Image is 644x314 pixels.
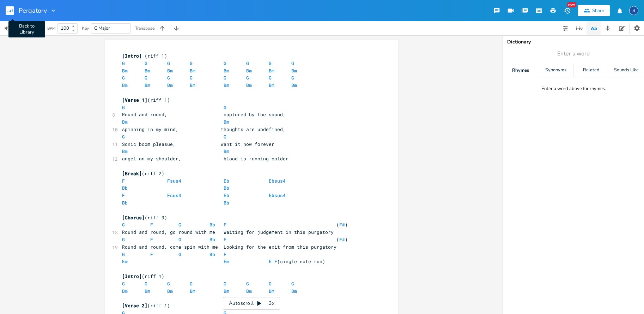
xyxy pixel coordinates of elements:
[122,170,164,177] span: (riff 2)
[94,25,110,31] span: G Major
[291,280,294,287] span: G
[538,63,573,77] div: Synonyms
[122,104,125,111] span: G
[224,67,229,74] span: Bm
[209,251,215,257] span: Bb
[291,67,297,74] span: Bm
[150,236,153,243] span: F
[224,178,229,184] span: Eb
[167,60,170,66] span: G
[122,214,167,221] span: (riff 3)
[6,2,20,19] button: Back to Library
[145,75,147,81] span: G
[122,148,128,154] span: Bm
[122,258,128,265] span: Em
[122,155,288,162] span: angel on my shoulder, blood is running colder
[190,75,193,81] span: G
[82,26,89,30] div: Key
[190,67,195,74] span: Bm
[269,60,272,66] span: G
[269,67,274,74] span: Bm
[122,280,125,287] span: G
[135,26,154,30] div: Transpose
[224,148,229,154] span: Bm
[224,134,226,140] span: G
[190,82,195,88] span: Bm
[122,119,128,125] span: Bm
[224,251,226,257] span: F
[122,258,325,265] span: (single note run)
[224,119,229,125] span: Bm
[269,258,272,265] span: E
[224,221,226,228] span: F
[209,236,215,243] span: Bb
[122,236,348,243] span: ( )
[122,170,142,177] span: [Break]
[269,82,274,88] span: Bm
[224,185,229,191] span: Bb
[122,244,336,250] span: Round and round, come spin with me Looking for the exit from this purgatory
[224,82,229,88] span: Bm
[274,258,277,265] span: F
[145,288,150,294] span: Bm
[541,86,606,92] div: Enter a word above for rhymes.
[122,97,147,103] span: [Verse 1]
[167,178,181,184] span: Fsus4
[122,67,128,74] span: Bm
[167,82,173,88] span: Bm
[122,302,147,309] span: [Verse 2]
[122,53,167,59] span: (riff 1)
[122,82,128,88] span: Bm
[122,60,125,66] span: G
[209,221,215,228] span: Bb
[224,60,226,66] span: G
[178,221,181,228] span: G
[167,280,170,287] span: G
[246,82,252,88] span: Bm
[178,251,181,257] span: G
[246,288,252,294] span: Bm
[122,134,125,140] span: G
[629,6,638,15] div: Steve Ellis
[150,221,153,228] span: F
[122,273,164,279] span: (riff 1)
[609,63,644,77] div: Sounds Like
[122,229,334,235] span: Round and round, go round with me Waiting for judgement in this purgatory
[291,75,294,81] span: G
[507,40,640,45] div: Dictionary
[269,75,272,81] span: G
[291,82,297,88] span: Bm
[246,75,249,81] span: G
[122,273,142,279] span: [Intro]
[224,258,229,265] span: Em
[224,104,226,111] span: G
[339,236,345,243] span: F#
[265,297,278,310] div: 3x
[574,63,609,77] div: Related
[190,60,193,66] span: G
[224,200,229,206] span: Bb
[122,251,125,257] span: G
[578,5,610,16] button: Share
[122,200,128,206] span: Bb
[190,280,193,287] span: G
[122,178,125,184] span: F
[122,141,274,147] span: Sonic boom pleasue, want it now forever
[145,82,150,88] span: Bm
[145,60,147,66] span: G
[190,288,195,294] span: Bm
[567,2,576,7] div: New
[167,67,173,74] span: Bm
[224,280,226,287] span: G
[223,297,280,310] div: Autoscroll
[503,63,538,77] div: Rhymes
[291,60,294,66] span: G
[178,236,181,243] span: G
[629,2,638,19] button: S
[167,75,170,81] span: G
[269,192,286,199] span: Ebsus4
[269,280,272,287] span: G
[291,288,297,294] span: Bm
[224,288,229,294] span: Bm
[47,26,55,30] div: BPM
